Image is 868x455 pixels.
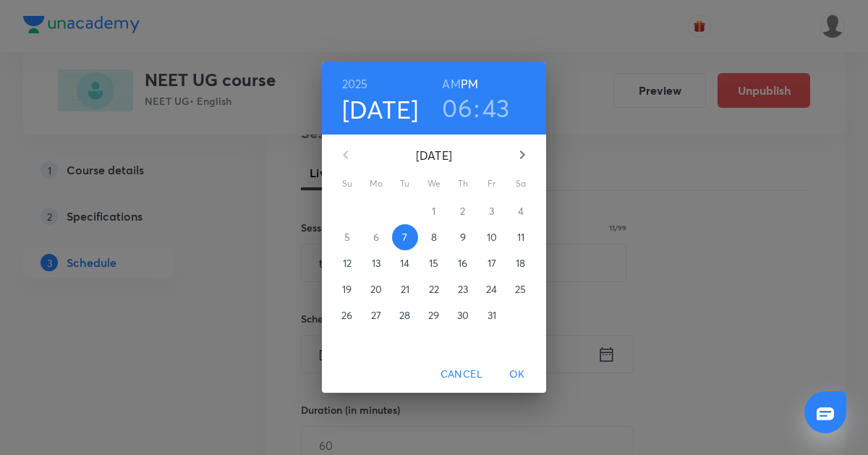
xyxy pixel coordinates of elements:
button: AM [442,74,460,94]
button: 28 [392,302,418,328]
h3: : [474,93,480,123]
span: Sa [508,177,534,191]
p: 9 [460,230,466,244]
button: 19 [334,276,360,302]
button: 06 [442,93,472,123]
p: 17 [488,256,496,271]
button: 7 [392,224,418,250]
p: 25 [515,282,526,297]
button: 22 [421,276,447,302]
button: 15 [421,250,447,276]
button: 18 [508,250,534,276]
span: We [421,177,447,191]
p: 22 [429,282,439,297]
button: 8 [421,224,447,250]
p: 11 [517,230,524,244]
button: 27 [363,302,389,328]
button: 26 [334,302,360,328]
p: 16 [458,256,467,271]
button: 9 [450,224,476,250]
button: 10 [479,224,505,250]
p: 21 [401,282,409,297]
p: 14 [400,256,409,271]
button: 24 [479,276,505,302]
p: 28 [399,308,410,323]
p: 29 [428,308,439,323]
button: 13 [363,250,389,276]
button: 43 [482,93,510,123]
button: 25 [508,276,534,302]
p: 31 [488,308,496,323]
p: 7 [402,230,407,244]
p: 13 [372,256,380,271]
span: Mo [363,177,389,191]
button: 17 [479,250,505,276]
button: OK [494,361,540,388]
p: 23 [458,282,468,297]
p: 26 [341,308,352,323]
p: 20 [370,282,382,297]
p: 24 [486,282,497,297]
button: 29 [421,302,447,328]
p: 10 [487,230,497,244]
span: Cancel [441,365,482,383]
p: 18 [516,256,525,271]
button: [DATE] [342,94,419,124]
p: 19 [342,282,352,297]
span: Su [334,177,360,191]
span: Tu [392,177,418,191]
p: 30 [457,308,469,323]
p: 27 [371,308,381,323]
button: 14 [392,250,418,276]
span: OK [500,365,535,383]
button: 31 [479,302,505,328]
span: Th [450,177,476,191]
p: 15 [429,256,438,271]
button: 23 [450,276,476,302]
button: 21 [392,276,418,302]
p: [DATE] [363,147,505,164]
button: 11 [508,224,534,250]
button: 30 [450,302,476,328]
button: Cancel [435,361,488,388]
button: 16 [450,250,476,276]
p: 12 [343,256,352,271]
button: 12 [334,250,360,276]
span: Fr [479,177,505,191]
button: 2025 [342,74,368,94]
p: 8 [431,230,437,244]
button: 20 [363,276,389,302]
button: PM [461,74,478,94]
